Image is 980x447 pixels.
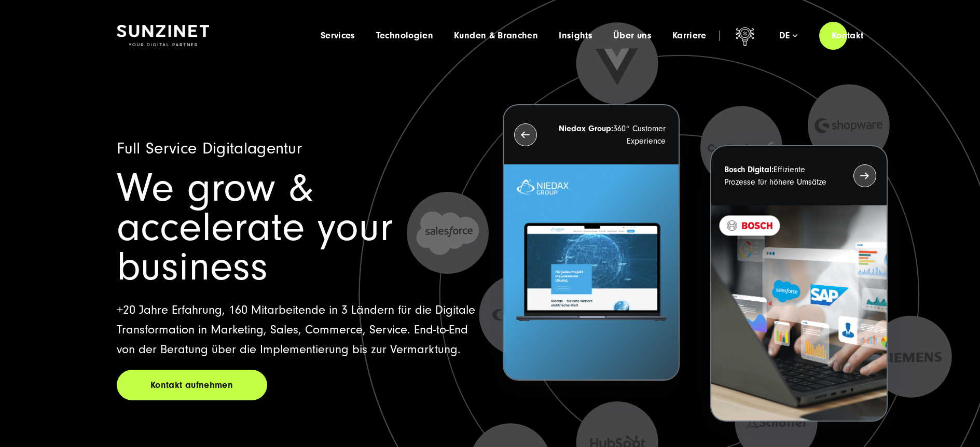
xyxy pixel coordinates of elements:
[117,169,478,287] h1: We grow & accelerate your business
[117,25,209,47] img: SUNZINET Full Service Digital Agentur
[556,122,666,147] p: 360° Customer Experience
[376,31,433,41] a: Technologien
[321,31,355,41] a: Services
[117,300,478,359] p: +20 Jahre Erfahrung, 160 Mitarbeitende in 3 Ländern für die Digitale Transformation in Marketing,...
[504,164,679,380] img: Letztes Projekt von Niedax. Ein Laptop auf dem die Niedax Website geöffnet ist, auf blauem Hinter...
[117,139,302,158] span: Full Service Digitalagentur
[779,31,797,41] div: de
[559,31,592,41] a: Insights
[819,21,876,50] a: Kontakt
[454,31,538,41] a: Kunden & Branchen
[710,145,887,422] button: Bosch Digital:Effiziente Prozesse für höhere Umsätze BOSCH - Kundeprojekt - Digital Transformatio...
[117,370,267,400] a: Kontakt aufnehmen
[724,163,834,188] p: Effiziente Prozesse für höhere Umsätze
[711,205,886,421] img: BOSCH - Kundeprojekt - Digital Transformation Agentur SUNZINET
[559,124,613,133] strong: Niedax Group:
[503,104,680,381] button: Niedax Group:360° Customer Experience Letztes Projekt von Niedax. Ein Laptop auf dem die Niedax W...
[613,31,652,41] a: Über uns
[724,165,774,174] strong: Bosch Digital:
[672,31,707,41] a: Karriere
